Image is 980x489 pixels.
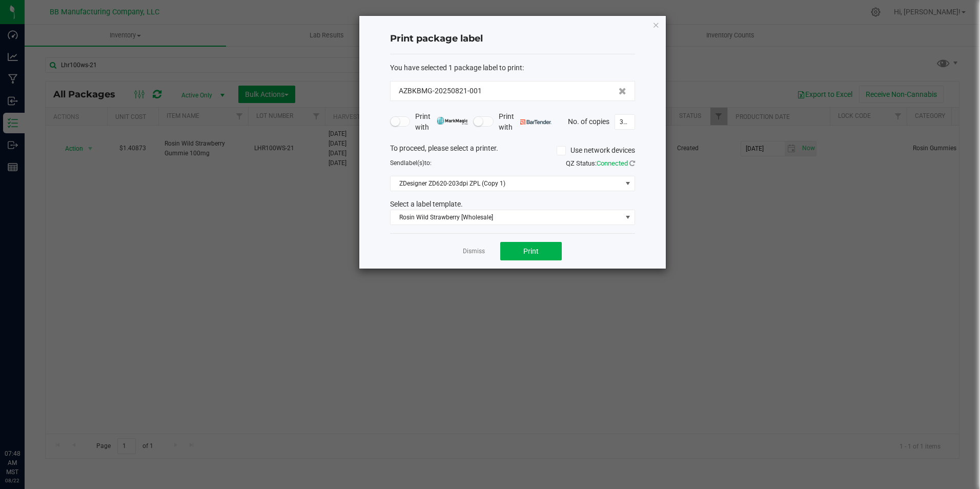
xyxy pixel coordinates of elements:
span: ZDesigner ZD620-203dpi ZPL (Copy 1) [391,176,622,191]
span: label(s) [404,159,424,167]
button: Print [500,242,562,260]
div: To proceed, please select a printer. [382,143,643,158]
img: bartender.png [520,119,552,125]
span: No. of copies [568,117,609,125]
div: Select a label template. [382,199,643,210]
span: Send to: [390,159,432,167]
span: Connected [597,159,628,167]
h4: Print package label [390,32,635,46]
span: AZBKBMG-20250821-001 [399,86,482,96]
span: Rosin Wild Strawberry [Wholesale] [391,210,622,225]
a: Dismiss [463,247,485,256]
label: Use network devices [557,145,635,156]
span: QZ Status: [566,159,635,167]
span: Print with [415,111,468,133]
span: Print with [499,111,552,133]
iframe: Resource center [10,407,41,438]
span: Print [523,247,539,255]
div: : [390,63,635,73]
img: mark_magic_cybra.png [437,117,468,125]
span: You have selected 1 package label to print [390,64,522,72]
